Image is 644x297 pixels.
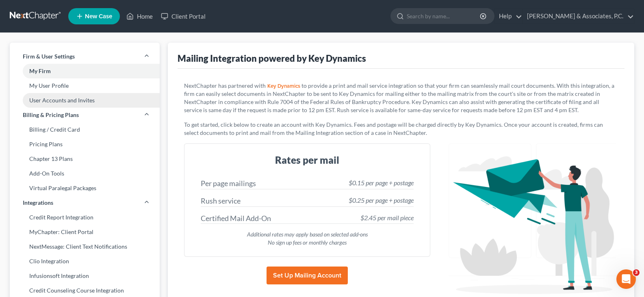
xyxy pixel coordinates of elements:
[178,52,366,64] div: Mailing Integration powered by Key Dynamics
[10,239,160,254] a: NextMessage: Client Text Notifications
[10,93,160,108] a: User Accounts and Invites
[10,195,160,210] a: Integrations
[360,213,414,223] div: $2.45 per mail piece
[194,154,420,167] h3: Rates per mail
[266,84,301,89] a: Key Dynamics
[23,111,79,119] span: Billing & Pricing Plans
[10,166,160,181] a: Add-On Tools
[201,230,414,238] div: Additional rates may apply based on selected add-ons
[10,254,160,269] a: Clio Integration
[10,122,160,137] a: Billing / Credit Card
[10,78,160,93] a: My User Profile
[10,152,160,166] a: Chapter 13 Plans
[349,196,414,205] div: $0.25 per page + postage
[23,52,75,61] span: Firm & User Settings
[10,64,160,78] a: My Firm
[184,82,618,114] p: NextChapter has partnered with to provide a print and mail service integration so that your firm ...
[633,269,640,276] span: 3
[349,178,414,188] div: $0.15 per page + postage
[184,121,618,137] p: To get started, click below to create an account with Key Dynamics. Fees and postage will be char...
[523,9,634,24] a: [PERSON_NAME] & Associates, P.C.
[122,9,157,24] a: Home
[407,9,481,24] input: Search by name...
[10,137,160,152] a: Pricing Plans
[201,238,414,247] div: No sign up fees or monthly charges
[201,213,271,224] div: Certified Mail Add-On
[23,199,53,207] span: Integrations
[10,210,160,225] a: Credit Report Integration
[10,225,160,239] a: MyChapter: Client Portal
[85,13,112,20] span: New Case
[10,181,160,195] a: Virtual Paralegal Packages
[201,196,241,206] div: Rush service
[267,267,348,284] button: Set Up Mailing Account
[495,9,522,24] a: Help
[157,9,210,24] a: Client Portal
[201,178,256,189] div: Per page mailings
[10,269,160,283] a: Infusionsoft Integration
[10,108,160,122] a: Billing & Pricing Plans
[10,49,160,64] a: Firm & User Settings
[616,269,636,289] iframe: Intercom live chat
